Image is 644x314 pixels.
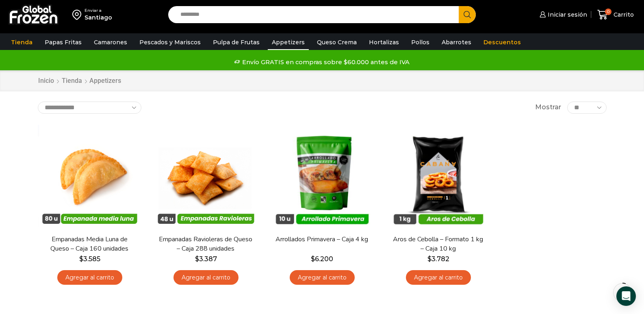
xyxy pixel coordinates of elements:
[7,35,37,50] a: Tienda
[43,235,136,253] a: Empanadas Media Luna de Queso – Caja 160 unidades
[195,255,199,263] span: $
[595,5,636,24] a: 0 Carrito
[85,8,112,13] div: Enviar a
[290,270,355,285] a: Agregar al carrito: “Arrollados Primavera - Caja 4 kg”
[79,255,100,263] bdi: 3.585
[427,255,449,263] bdi: 3.782
[538,6,587,23] a: Iniciar sesión
[38,102,141,114] select: Pedido de la tienda
[605,9,611,15] span: 0
[365,35,403,50] a: Hortalizas
[546,11,587,19] span: Iniciar sesión
[391,235,485,253] a: Aros de Cebolla – Formato 1 kg – Caja 10 kg
[313,35,361,50] a: Queso Crema
[195,255,217,263] bdi: 3.387
[38,76,121,86] nav: Breadcrumb
[89,77,121,84] h1: Appetizers
[41,35,86,50] a: Papas Fritas
[438,35,475,50] a: Abarrotes
[61,76,82,86] a: Tienda
[209,35,264,50] a: Pulpa de Frutas
[407,35,434,50] a: Pollos
[72,8,85,22] img: address-field-icon.svg
[90,35,131,50] a: Camarones
[311,255,315,263] span: $
[311,255,333,263] bdi: 6.200
[79,255,83,263] span: $
[406,270,471,285] a: Agregar al carrito: “Aros de Cebolla - Formato 1 kg - Caja 10 kg”
[611,11,634,19] span: Carrito
[616,286,636,306] div: Open Intercom Messenger
[275,235,369,244] a: Arrollados Primavera – Caja 4 kg
[535,103,561,112] span: Mostrar
[38,76,54,86] a: Inicio
[479,35,525,50] a: Descuentos
[268,35,309,50] a: Appetizers
[427,255,432,263] span: $
[459,6,476,23] button: Search button
[135,35,205,50] a: Pescados y Mariscos
[159,235,252,253] a: Empanadas Ravioleras de Queso – Caja 288 unidades
[173,270,239,285] a: Agregar al carrito: “Empanadas Ravioleras de Queso - Caja 288 unidades”
[57,270,122,285] a: Agregar al carrito: “Empanadas Media Luna de Queso - Caja 160 unidades”
[85,13,112,22] div: Santiago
